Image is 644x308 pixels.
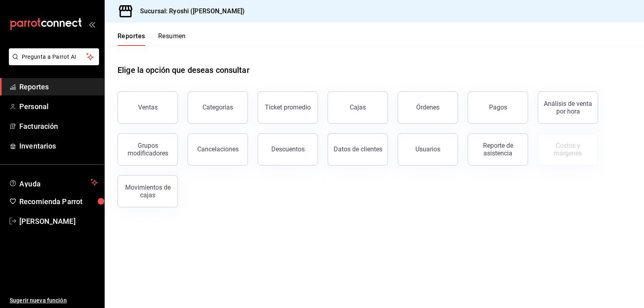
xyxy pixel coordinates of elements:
button: Resumen [158,32,186,46]
div: Costos y márgenes [543,142,593,157]
span: Ayuda [19,178,87,187]
div: Ticket promedio [265,103,311,111]
span: Sugerir nueva función [10,296,98,305]
button: Órdenes [398,91,458,124]
div: Reporte de asistencia [473,142,523,157]
div: Grupos modificadores [123,142,173,157]
button: Usuarios [398,133,458,165]
button: Pregunta a Parrot AI [9,48,99,65]
div: Usuarios [415,145,440,153]
span: Pregunta a Parrot AI [22,53,87,61]
div: Ventas [138,103,158,111]
button: Cancelaciones [188,133,248,165]
h1: Elige la opción que deseas consultar [118,64,250,76]
button: Reportes [118,32,145,46]
button: Descuentos [258,133,318,165]
button: Ticket promedio [258,91,318,124]
div: Movimientos de cajas [123,184,173,199]
button: Reporte de asistencia [468,133,528,165]
div: Descuentos [271,145,305,153]
div: Análisis de venta por hora [543,100,593,115]
span: Reportes [19,81,98,92]
button: Análisis de venta por hora [538,91,598,124]
a: Cajas [328,91,388,124]
button: Movimientos de cajas [118,175,178,207]
div: Cajas [350,103,366,112]
button: Pagos [468,91,528,124]
div: Órdenes [416,103,440,111]
span: [PERSON_NAME] [19,216,98,227]
span: Inventarios [19,141,98,151]
div: Pagos [489,103,507,111]
a: Pregunta a Parrot AI [6,58,99,67]
h3: Sucursal: Ryoshi ([PERSON_NAME]) [134,6,245,16]
span: Personal [19,101,98,112]
button: Categorías [188,91,248,124]
div: Categorías [202,103,233,111]
button: open_drawer_menu [89,21,95,27]
button: Grupos modificadores [118,133,178,165]
div: Datos de clientes [334,145,382,153]
div: navigation tabs [118,32,186,46]
span: Facturación [19,121,98,132]
button: Datos de clientes [328,133,388,165]
button: Contrata inventarios para ver este reporte [538,133,598,165]
button: Ventas [118,91,178,124]
div: Cancelaciones [197,145,239,153]
span: Recomienda Parrot [19,196,98,207]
